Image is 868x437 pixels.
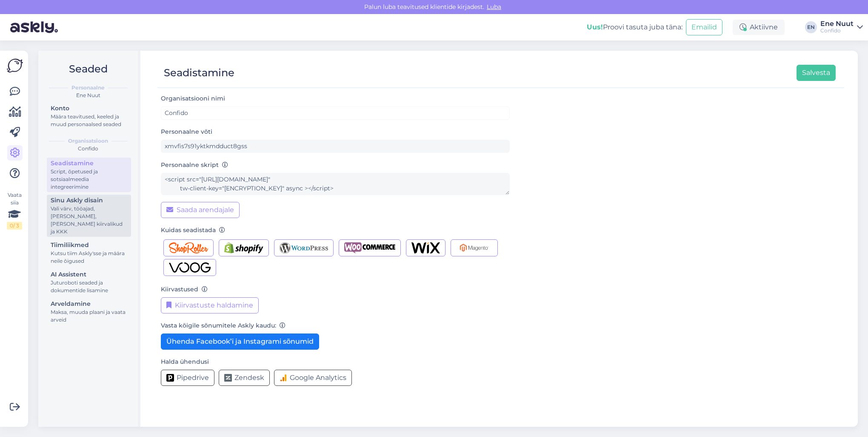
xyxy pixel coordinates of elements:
[797,65,836,81] button: Salvesta
[344,242,395,253] img: Woocommerce
[51,250,127,265] div: Kutsu tiim Askly'sse ja määra neile õigused
[51,168,127,191] div: Script, õpetused ja sotsiaalmeedia integreerimine
[587,23,603,31] b: Uus!
[45,145,131,152] div: Confido
[51,196,127,205] div: Sinu Askly disain
[47,158,131,192] a: SeadistamineScript, õpetused ja sotsiaalmeedia integreerimine
[51,308,127,324] div: Maksa, muuda plaani ja vaata arveid
[7,222,22,230] div: 0 / 3
[45,61,131,77] h2: Seaded
[161,333,319,350] button: Ühenda Facebook’i ja Instagrami sõnumid
[169,242,208,253] img: Shoproller
[161,161,228,170] label: Personaalne skript
[280,242,328,253] img: Wordpress
[161,94,228,103] label: Organisatsiooni nimi
[51,270,127,279] div: AI Assistent
[161,226,225,235] label: Kuidas seadistada
[166,374,174,382] img: Pipedrive
[820,20,863,34] a: Ene NuutConfido
[686,19,722,35] button: Emailid
[290,373,346,383] span: Google Analytics
[234,373,264,383] span: Zendesk
[411,242,440,253] img: Wix
[47,269,131,296] a: AI AssistentJuturoboti seaded ja dokumentide lisamine
[161,106,510,120] input: ABC Corporation
[733,20,785,35] div: Aktiivne
[484,3,504,11] span: Luba
[805,21,817,33] div: EN
[161,285,208,294] label: Kiirvastused
[820,27,854,34] div: Confido
[456,242,492,253] img: Magento
[161,357,209,366] label: Halda ühendusi
[47,195,131,237] a: Sinu Askly disainVali värv, tööajad, [PERSON_NAME], [PERSON_NAME] kiirvalikud ja KKK
[224,374,232,382] img: Zendesk
[45,92,131,99] div: Ene Nuut
[820,20,854,27] div: Ene Nuut
[161,321,286,330] label: Vasta kõigile sõnumitele Askly kaudu:
[71,84,105,92] b: Personaalne
[47,239,131,266] a: TiimiliikmedKutsu tiim Askly'sse ja määra neile õigused
[51,205,127,236] div: Vali värv, tööajad, [PERSON_NAME], [PERSON_NAME] kiirvalikud ja KKK
[51,299,127,308] div: Arveldamine
[161,127,212,136] label: Personaalne võti
[587,22,682,32] div: Proovi tasuta juba täna:
[51,159,127,168] div: Seadistamine
[274,370,352,386] button: Google Analytics
[161,173,510,195] textarea: <script src="[URL][DOMAIN_NAME]" tw-client-key="[ENCRYPTION_KEY]" async ></script>
[47,298,131,325] a: ArveldamineMaksa, muuda plaani ja vaata arveid
[177,373,209,383] span: Pipedrive
[161,370,214,386] button: Pipedrive
[161,297,259,313] button: Kiirvastuste haldamine
[51,104,127,113] div: Konto
[51,113,127,128] div: Määra teavitused, keeled ja muud personaalsed seaded
[161,202,240,218] button: Saada arendajale
[7,191,22,230] div: Vaata siia
[7,57,23,74] img: Askly Logo
[68,137,108,145] b: Organisatsioon
[219,370,270,386] button: Zendesk
[224,242,263,253] img: Shopify
[51,279,127,294] div: Juturoboti seaded ja dokumentide lisamine
[164,65,234,81] div: Seadistamine
[169,262,211,273] img: Voog
[51,241,127,250] div: Tiimiliikmed
[280,374,287,382] img: Google Analytics
[47,103,131,129] a: KontoMäära teavitused, keeled ja muud personaalsed seaded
